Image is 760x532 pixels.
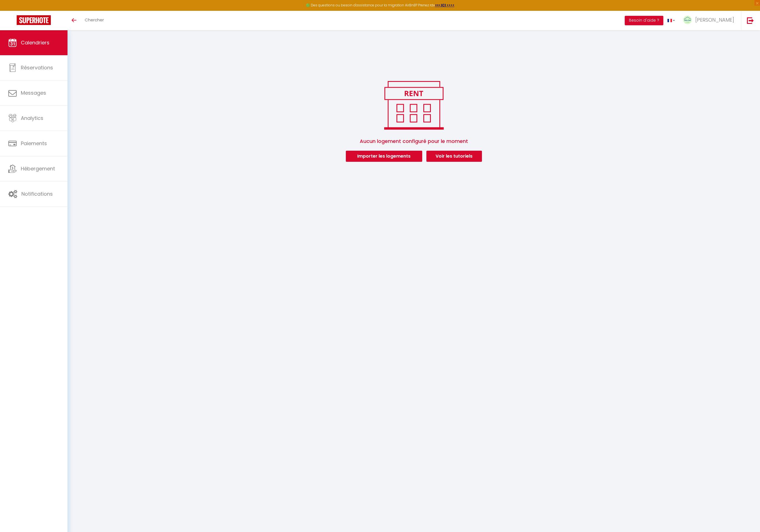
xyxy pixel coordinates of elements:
[21,39,49,46] span: Calendriers
[346,151,422,162] button: Importer les logements
[17,15,51,25] img: Super Booking
[21,89,46,96] span: Messages
[21,190,53,197] span: Notifications
[683,16,692,24] img: ...
[21,115,43,122] span: Analytics
[625,16,663,25] button: Besoin d'aide ?
[74,132,753,151] span: Aucun logement configuré pour le moment
[21,140,47,147] span: Paiements
[426,151,482,162] a: Voir les tutoriels
[21,165,55,172] span: Hébergement
[81,11,108,30] a: Chercher
[695,16,734,23] span: [PERSON_NAME]
[435,3,454,7] a: >>> ICI <<<<
[679,11,741,30] a: ... [PERSON_NAME]
[21,64,53,71] span: Réservations
[378,79,449,132] img: rent.png
[747,17,754,24] img: logout
[85,17,104,23] span: Chercher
